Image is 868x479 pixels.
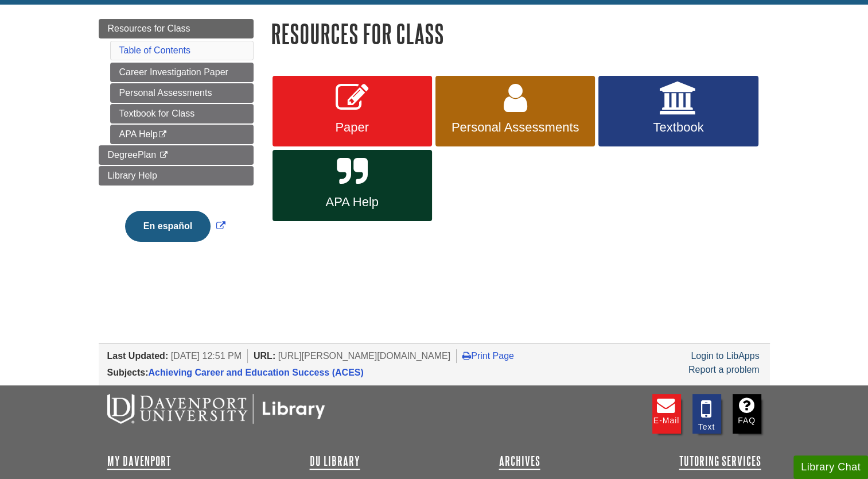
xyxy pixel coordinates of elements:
[107,368,149,377] span: Subjects:
[158,131,168,138] i: This link opens in a new window
[607,120,749,135] span: Textbook
[110,63,254,82] a: Career Investigation Paper
[679,454,761,468] a: Tutoring Services
[107,351,169,361] span: Last Updated:
[688,365,760,374] a: Report a problem
[158,152,168,159] i: This link opens in a new window
[99,166,254,186] a: Library Help
[125,211,211,242] button: En español
[273,150,432,221] a: APA Help
[271,19,770,48] h1: Resources for Class
[281,195,423,210] span: APA Help
[99,145,254,165] a: DegreePlan
[462,351,514,361] a: Print Page
[499,454,540,468] a: Archives
[462,351,471,360] i: Print Page
[99,19,254,38] a: Resources for Class
[691,351,759,361] a: Login to LibApps
[108,171,157,180] span: Library Help
[598,76,758,147] a: Textbook
[110,104,254,123] a: Textbook for Class
[254,351,275,361] span: URL:
[733,394,761,434] a: FAQ
[435,76,595,147] a: Personal Assessments
[99,19,254,261] div: Guide Page Menu
[652,394,681,434] a: E-mail
[278,351,451,361] span: [URL][PERSON_NAME][DOMAIN_NAME]
[122,221,228,231] a: Link opens in new window
[692,394,721,434] a: Text
[273,76,432,147] a: Paper
[108,150,157,160] span: DegreePlan
[444,120,586,135] span: Personal Assessments
[310,454,360,468] a: DU Library
[171,351,242,361] span: [DATE] 12:51 PM
[149,368,364,377] a: Achieving Career and Education Success (ACES)
[107,394,325,424] img: DU Libraries
[110,125,254,144] a: APA Help
[119,45,191,55] a: Table of Contents
[108,24,190,33] span: Resources for Class
[281,120,423,135] span: Paper
[110,83,254,103] a: Personal Assessments
[107,454,171,468] a: My Davenport
[793,455,868,479] button: Library Chat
